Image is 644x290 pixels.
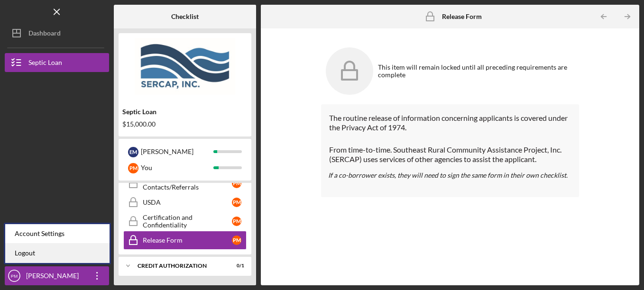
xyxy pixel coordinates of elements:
div: P M [232,236,241,245]
div: Account Settings [5,224,110,244]
b: Release Form [442,13,482,20]
div: Release Form [143,236,232,244]
div: CREDIT AUTHORIZATION [138,263,221,269]
a: Logout [5,244,110,263]
button: Dashboard [5,24,109,43]
div: $15,000.00 [122,120,248,128]
div: You [141,160,213,176]
div: Septic Loan [122,108,248,116]
div: P M [232,217,241,226]
a: Release FormPM [123,231,247,250]
div: Certification and Confidentiality [143,214,232,229]
div: This item will remain locked until all preceding requirements are complete [378,63,575,79]
div: Dashboard [28,24,61,45]
div: USDA [143,199,232,206]
div: [PERSON_NAME] [24,266,85,288]
a: Emergency Contacts/ReferralsPM [123,174,247,193]
div: 0 / 1 [227,263,244,269]
b: Checklist [171,13,199,20]
img: Product logo [119,38,251,95]
button: Septic Loan [5,53,109,72]
div: E M [128,147,138,157]
div: [PERSON_NAME] [141,144,213,160]
div: P M [232,179,241,188]
div: Septic Loan [28,53,62,74]
span: From time-to-time. Southeast Rural Community Assistance Project, Inc. (SERCAP) uses services of o... [329,145,561,163]
text: PM [11,273,18,279]
em: If a co-borrower exists, they will need to sign the same form in their own checklist. [328,171,568,179]
a: USDAPM [123,193,247,212]
a: Certification and ConfidentialityPM [123,212,247,231]
button: PM[PERSON_NAME] [5,266,109,285]
div: Emergency Contacts/Referrals [143,176,232,191]
div: P M [128,163,138,173]
div: P M [232,198,241,207]
span: The routine release of information concerning applicants is covered under the Privacy Act of 1974. [329,113,568,132]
